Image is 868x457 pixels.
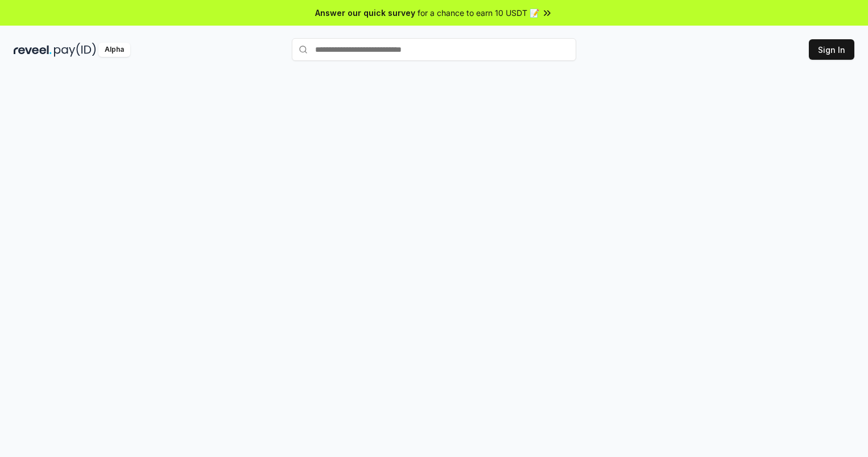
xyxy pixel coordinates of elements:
span: for a chance to earn 10 USDT 📝 [418,7,539,19]
div: Alpha [98,43,130,57]
span: Answer our quick survey [315,7,415,19]
button: Sign In [809,39,854,60]
img: pay_id [54,43,96,57]
img: reveel_dark [14,43,52,57]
